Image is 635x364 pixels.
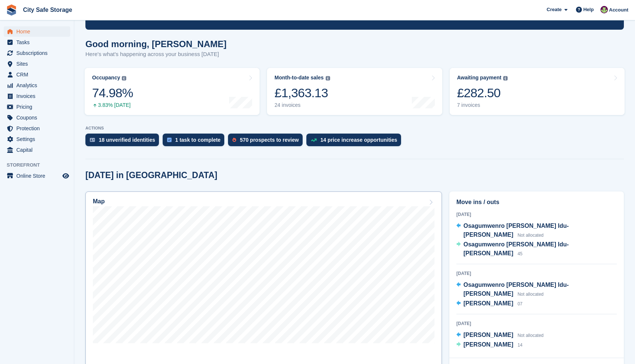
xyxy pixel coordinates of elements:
a: menu [4,91,70,101]
img: verify_identity-adf6edd0f0f0b5bbfe63781bf79b02c33cf7c696d77639b501bdc392416b5a36.svg [90,138,95,142]
a: 1 task to complete [163,134,228,150]
div: 570 prospects to review [240,137,299,143]
span: Osagumwenro [PERSON_NAME] Idu-[PERSON_NAME] [463,223,569,238]
a: menu [4,123,70,134]
div: 24 invoices [274,102,330,108]
div: 7 invoices [457,102,508,108]
div: £282.50 [457,85,508,101]
span: 14 [518,342,522,348]
span: Analytics [16,80,61,91]
a: [PERSON_NAME] 14 [456,340,522,350]
a: menu [4,145,70,155]
a: [PERSON_NAME] 07 [456,299,522,309]
img: task-75834270c22a3079a89374b754ae025e5fb1db73e45f91037f5363f120a921f8.svg [167,138,172,142]
span: Online Store [16,171,61,181]
a: menu [4,171,70,181]
span: Storefront [7,161,74,169]
a: menu [4,48,70,58]
h2: Move ins / outs [456,198,617,207]
span: Not allocated [518,233,544,238]
span: [PERSON_NAME] [463,332,513,338]
a: menu [4,80,70,91]
div: Month-to-date sales [274,75,323,81]
img: icon-info-grey-7440780725fd019a000dd9b08b2336e03edf1995a4989e88bcd33f0948082b44.svg [503,76,508,81]
a: Osagumwenro [PERSON_NAME] Idu-[PERSON_NAME] Not allocated [456,222,617,240]
span: [PERSON_NAME] [463,300,513,306]
a: menu [4,69,70,80]
span: Sites [16,59,61,69]
a: Osagumwenro [PERSON_NAME] Idu-[PERSON_NAME] 45 [456,240,617,259]
span: Not allocated [518,333,544,338]
a: menu [4,37,70,47]
div: [DATE] [456,211,617,218]
span: Osagumwenro [PERSON_NAME] Idu-[PERSON_NAME] [463,282,569,297]
a: Preview store [61,171,70,180]
a: 18 unverified identities [85,134,163,150]
img: price_increase_opportunities-93ffe204e8149a01c8c9dc8f82e8f89637d9d84a8eef4429ea346261dce0b2c0.svg [311,138,317,142]
span: Coupons [16,112,61,123]
div: 74.98% [92,85,133,101]
p: Here's what's happening across your business [DATE] [85,50,227,59]
img: Richie Miller [600,6,608,13]
div: Occupancy [92,75,120,81]
div: Awaiting payment [457,75,502,81]
span: 07 [518,301,522,306]
img: prospect-51fa495bee0391a8d652442698ab0144808aea92771e9ea1ae160a38d050c398.svg [232,138,236,142]
span: Not allocated [518,292,544,297]
span: 45 [518,251,522,256]
span: Settings [16,134,61,144]
span: Invoices [16,91,61,101]
div: [DATE] [456,320,617,327]
a: Occupancy 74.98% 3.83% [DATE] [85,68,260,115]
a: City Safe Storage [20,4,75,16]
span: Capital [16,145,61,155]
div: £1,363.13 [274,85,330,101]
span: Home [16,26,61,37]
img: icon-info-grey-7440780725fd019a000dd9b08b2336e03edf1995a4989e88bcd33f0948082b44.svg [122,76,126,81]
a: menu [4,59,70,69]
span: Create [547,6,561,13]
h2: [DATE] in [GEOGRAPHIC_DATA] [85,170,217,180]
span: Protection [16,123,61,134]
a: Osagumwenro [PERSON_NAME] Idu-[PERSON_NAME] Not allocated [456,281,617,299]
div: 14 price increase opportunities [320,137,397,143]
span: Pricing [16,102,61,112]
span: Help [583,6,594,13]
img: icon-info-grey-7440780725fd019a000dd9b08b2336e03edf1995a4989e88bcd33f0948082b44.svg [326,76,330,81]
div: 3.83% [DATE] [92,102,133,108]
span: Subscriptions [16,48,61,58]
div: 18 unverified identities [99,137,155,143]
a: Month-to-date sales £1,363.13 24 invoices [267,68,442,115]
a: [PERSON_NAME] Not allocated [456,331,544,340]
div: [DATE] [456,270,617,277]
h1: Good morning, [PERSON_NAME] [85,39,227,49]
h2: Map [93,198,105,205]
a: Awaiting payment £282.50 7 invoices [450,68,625,115]
img: stora-icon-8386f47178a22dfd0bd8f6a31ec36ba5ce8667c1dd55bd0f319d3a0aa187defe.svg [6,4,17,16]
a: menu [4,102,70,112]
span: Osagumwenro [PERSON_NAME] Idu-[PERSON_NAME] [463,241,569,256]
a: menu [4,112,70,123]
span: Tasks [16,37,61,47]
div: 1 task to complete [175,137,221,143]
a: menu [4,134,70,144]
span: [PERSON_NAME] [463,341,513,348]
span: CRM [16,69,61,80]
span: Account [609,6,628,14]
a: menu [4,26,70,37]
a: 570 prospects to review [228,134,306,150]
a: 14 price increase opportunities [306,134,405,150]
p: ACTIONS [85,126,624,131]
